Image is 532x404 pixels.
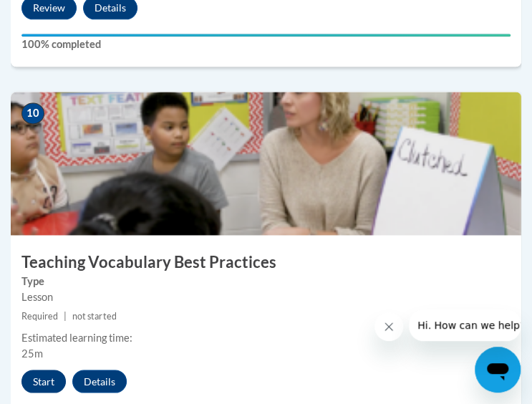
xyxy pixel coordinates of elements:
span: Hi. How can we help? [9,10,116,21]
div: Lesson [21,289,511,304]
span: | [64,310,67,321]
button: Start [21,370,66,393]
iframe: Close message [374,312,403,341]
div: Estimated learning time: [21,330,511,345]
label: 100% completed [21,37,511,52]
label: Type [21,273,511,289]
div: Your progress [21,34,511,37]
span: 25m [21,347,43,359]
img: Course Image [11,92,521,235]
h3: Teaching Vocabulary Best Practices [11,251,521,273]
span: not started [72,310,116,321]
span: 10 [21,102,44,124]
button: Details [72,370,127,393]
iframe: Message from company [409,309,521,341]
span: Required [21,310,58,321]
iframe: Button to launch messaging window [475,347,521,393]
